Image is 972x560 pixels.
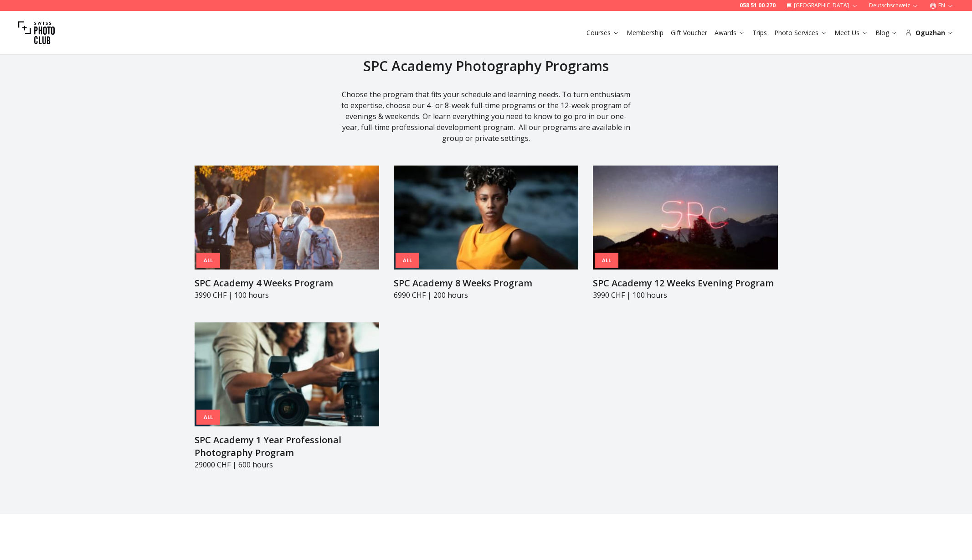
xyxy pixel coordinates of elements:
[905,28,954,37] div: Oguzhan
[196,410,220,425] div: All
[740,2,776,9] a: 058 51 00 270
[196,253,220,268] div: All
[595,253,618,268] div: All
[586,28,619,37] a: Courses
[195,166,379,270] img: SPC Academy 4 Weeks Program
[872,26,901,39] button: Blog
[593,290,777,301] p: 3990 CHF | 100 hours
[394,277,578,290] h3: SPC Academy 8 Weeks Program
[715,28,745,37] a: Awards
[627,28,663,37] a: Membership
[340,89,632,144] div: Choose the program that fits your schedule and learning needs. To turn enthusiasm to expertise, c...
[195,290,379,301] p: 3990 CHF | 100 hours
[394,166,578,301] a: SPC Academy 8 Weeks ProgramAllSPC Academy 8 Weeks Program6990 CHF | 200 hours
[774,28,827,37] a: Photo Services
[831,26,872,39] button: Meet Us
[593,166,777,270] img: SPC Academy 12 Weeks Evening Program
[195,459,379,470] p: 29000 CHF | 600 hours
[195,277,379,290] h3: SPC Academy 4 Weeks Program
[593,277,777,290] h3: SPC Academy 12 Weeks Evening Program
[394,166,578,270] img: SPC Academy 8 Weeks Program
[834,28,868,37] a: Meet Us
[875,28,898,37] a: Blog
[752,28,767,37] a: Trips
[711,26,749,39] button: Awards
[593,166,777,301] a: SPC Academy 12 Weeks Evening ProgramAllSPC Academy 12 Weeks Evening Program3990 CHF | 100 hours
[396,253,419,268] div: All
[671,28,707,37] a: Gift Voucher
[195,58,778,74] h2: SPC Academy Photography Programs
[623,26,667,39] button: Membership
[583,26,623,39] button: Courses
[749,26,771,39] button: Trips
[18,15,55,51] img: Swiss photo club
[195,166,379,301] a: SPC Academy 4 Weeks ProgramAllSPC Academy 4 Weeks Program3990 CHF | 100 hours
[667,26,711,39] button: Gift Voucher
[195,322,379,426] img: SPC Academy 1 Year Professional Photography Program
[771,26,831,39] button: Photo Services
[394,290,578,301] p: 6990 CHF | 200 hours
[195,434,379,459] h3: SPC Academy 1 Year Professional Photography Program
[195,322,379,470] a: SPC Academy 1 Year Professional Photography ProgramAllSPC Academy 1 Year Professional Photography...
